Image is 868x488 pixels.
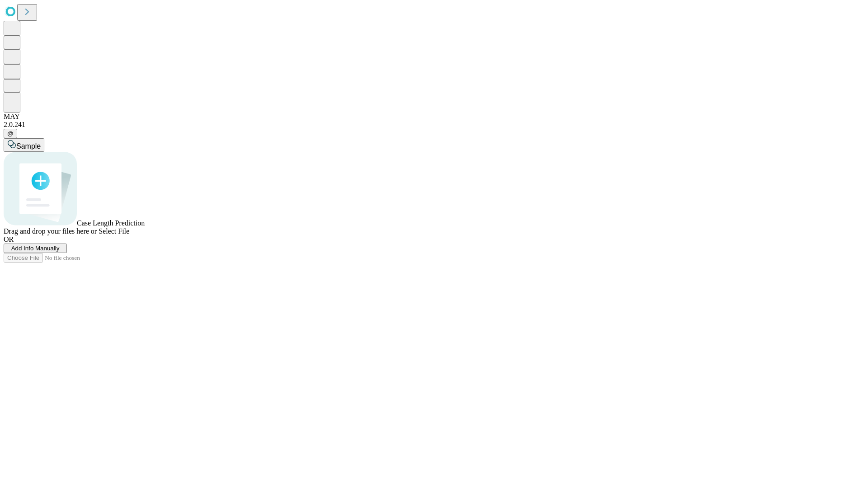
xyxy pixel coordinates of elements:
span: Case Length Prediction [77,219,145,227]
div: MAY [4,113,864,121]
span: @ [7,130,14,137]
span: OR [4,235,14,243]
button: Add Info Manually [4,244,67,253]
span: Sample [16,142,41,150]
div: 2.0.241 [4,121,864,129]
span: Drag and drop your files here or [4,227,97,235]
button: Sample [4,138,44,152]
span: Select File [99,227,129,235]
span: Add Info Manually [11,245,60,252]
button: @ [4,129,17,138]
